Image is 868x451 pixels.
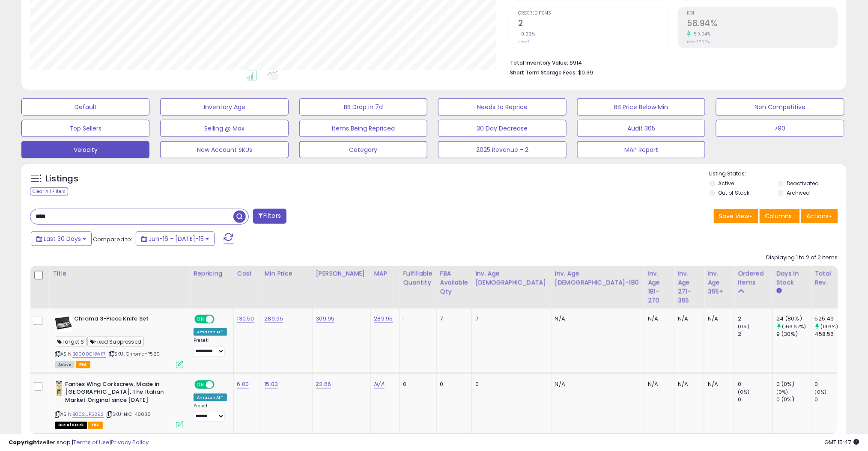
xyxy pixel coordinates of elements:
[555,315,638,323] div: N/A
[72,411,104,418] a: B002UP5292
[237,269,257,278] div: Cost
[710,170,847,178] p: Listing States:
[194,338,227,357] div: Preset:
[765,212,792,220] span: Columns
[9,438,40,446] strong: Copyright
[801,209,838,223] button: Actions
[820,323,838,330] small: (14.6%)
[782,323,806,330] small: (166.67%)
[738,380,773,388] div: 0
[787,180,819,187] label: Deactivated
[237,380,249,389] a: 6.00
[767,254,838,262] div: Displaying 1 to 2 of 2 items
[73,438,110,446] a: Terms of Use
[265,380,278,389] a: 15.03
[21,120,149,137] button: Top Sellers
[738,330,773,338] div: 2
[31,231,92,246] button: Last 30 Days
[776,396,811,404] div: 0 (0%)
[55,380,63,398] img: 41cJ+9pwcdL._SL40_.jpg
[708,269,731,296] div: Inv. Age 365+
[403,380,430,388] div: 0
[194,394,227,401] div: Amazon AI *
[438,141,566,158] button: 2025 Revenue - 2
[719,189,750,196] label: Out of Stock
[438,98,566,116] button: Needs to Reprice
[194,269,230,278] div: Repricing
[577,141,705,158] button: MAP Report
[510,59,568,66] b: Total Inventory Value:
[195,316,206,323] span: ON
[687,39,710,45] small: Prev: 37.06%
[738,389,750,395] small: (0%)
[316,269,367,278] div: [PERSON_NAME]
[738,315,773,323] div: 2
[738,269,769,287] div: Ordered Items
[815,330,850,338] div: 458.56
[88,422,103,429] span: FBA
[213,316,227,323] span: OFF
[776,389,788,395] small: (0%)
[440,269,468,296] div: FBA Available Qty
[475,315,545,323] div: 7
[776,287,781,295] small: Days In Stock.
[738,396,773,404] div: 0
[678,380,698,388] div: N/A
[678,269,701,305] div: Inv. Age 271-365
[194,328,227,336] div: Amazon AI *
[374,315,393,323] a: 289.95
[299,141,427,158] button: Category
[149,234,204,243] span: Jun-16 - [DATE]-15
[518,39,530,45] small: Prev: 2
[577,98,705,116] button: BB Price Below Min
[815,389,827,395] small: (0%)
[708,315,728,323] div: N/A
[738,323,750,330] small: (0%)
[136,231,215,246] button: Jun-16 - [DATE]-15
[648,315,668,323] div: N/A
[475,380,545,388] div: 0
[518,18,668,30] h2: 2
[438,120,566,137] button: 30 Day Decrease
[374,380,385,389] a: N/A
[316,315,335,323] a: 309.95
[160,120,288,137] button: Selling @ Max
[815,269,846,287] div: Total Rev.
[160,141,288,158] button: New Account SKUs
[265,269,309,278] div: Min Price
[687,18,838,30] h2: 58.94%
[776,269,808,287] div: Days In Stock
[555,380,638,388] div: N/A
[55,315,72,332] img: 51C+mhAJYoL._SL40_.jpg
[518,11,668,16] span: Ordered Items
[105,411,151,418] span: | SKU: HIC-48038
[194,403,227,422] div: Preset:
[440,380,465,388] div: 0
[708,380,728,388] div: N/A
[518,31,535,37] small: 0.00%
[716,98,844,116] button: Non Competitive
[299,98,427,116] button: BB Drop in 7d
[776,315,811,323] div: 24 (80%)
[403,269,433,287] div: Fulfillable Quantity
[815,396,850,404] div: 0
[160,98,288,116] button: Inventory Age
[237,315,254,323] a: 130.50
[44,234,81,243] span: Last 30 Days
[30,187,68,196] div: Clear All Filters
[678,315,698,323] div: N/A
[65,380,169,406] b: Fantes Wing Corkscrew, Made in [GEOGRAPHIC_DATA], The Italian Market Original since [DATE]
[213,381,227,388] span: OFF
[111,438,149,446] a: Privacy Policy
[687,11,838,16] span: ROI
[578,68,593,77] span: $0.39
[577,120,705,137] button: Audit 365
[815,315,850,323] div: 525.49
[403,315,430,323] div: 1
[510,57,832,67] li: $914
[253,209,286,224] button: Filters
[9,439,149,447] div: seller snap | |
[72,350,106,358] a: B0000CNWK7
[648,269,671,305] div: Inv. Age 181-270
[195,381,206,388] span: ON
